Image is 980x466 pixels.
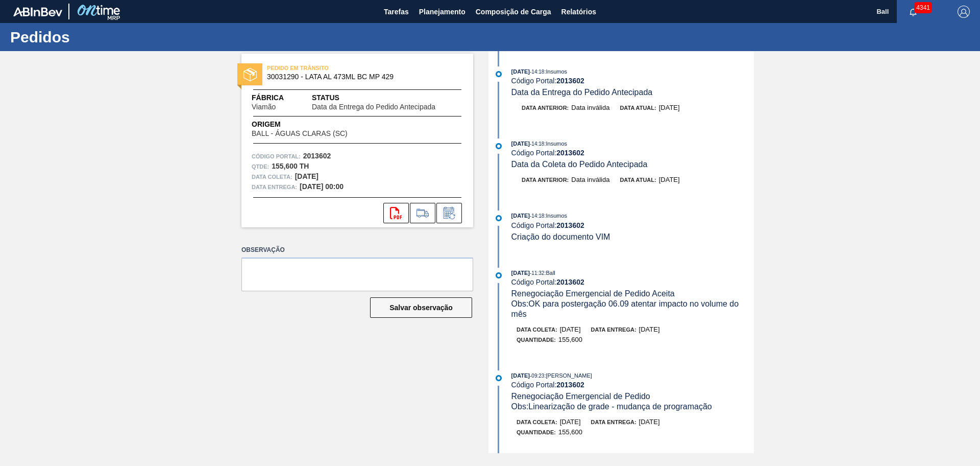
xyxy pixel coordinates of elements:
h1: Pedidos [10,31,191,43]
span: 155,600 [558,336,582,343]
span: Planejamento [419,6,465,18]
span: Data atual: [620,177,656,183]
span: Quantidade : [517,337,556,343]
span: [DATE] [560,325,581,333]
span: : Insumos [544,141,567,147]
span: Renegociação Emergencial de Pedido [511,392,650,401]
span: [DATE] [659,176,680,183]
span: Qtde : [252,161,269,172]
img: atual [496,375,502,381]
span: Código Portal: [252,151,301,161]
button: Salvar observação [370,297,472,318]
span: 30031290 - LATA AL 473ML BC MP 429 [267,73,452,81]
span: Data coleta: [517,419,557,425]
strong: 2013602 [303,152,331,160]
span: Criação do documento VIM [511,232,610,241]
span: : Ball [544,270,555,276]
span: - 11:32 [530,270,544,276]
span: Tarefas [384,6,409,18]
span: PEDIDO EM TRÂNSITO [267,63,410,73]
span: : Insumos [544,68,567,75]
span: [DATE] [511,213,530,219]
span: Composição de Carga [476,6,551,18]
span: [DATE] [560,418,581,426]
img: Logout [958,6,970,18]
span: Data da Entrega do Pedido Antecipada [312,103,435,111]
span: [DATE] [511,68,530,75]
span: Obs: OK para postergação 06.09 atentar impacto no volume do mês [511,299,741,318]
span: - 14:18 [530,69,544,75]
span: Obs: Linearização de grade - mudança de programação [511,402,712,411]
span: 4341 [914,2,932,13]
span: Data entrega: [252,182,297,192]
label: Observação [241,243,473,258]
strong: 2013602 [556,77,584,85]
span: [DATE] [511,372,530,379]
img: atual [496,143,502,149]
strong: 155,600 TH [272,162,309,170]
span: [DATE] [511,141,530,147]
span: - 14:18 [530,213,544,219]
span: Data da Entrega do Pedido Antecipada [511,88,653,97]
strong: [DATE] [295,172,318,180]
div: Código Portal: [511,77,754,85]
span: Data anterior: [522,177,569,183]
span: [DATE] [639,325,660,333]
span: 155,600 [558,428,582,436]
img: atual [496,215,502,221]
span: Status [312,92,463,103]
div: Informar alteração no pedido [436,203,462,223]
div: Ir para Composição de Carga [410,203,435,223]
span: Viamão [252,103,276,111]
strong: 2013602 [556,381,584,389]
span: Data coleta: [517,327,557,333]
span: - 14:18 [530,141,544,147]
div: Código Portal: [511,149,754,157]
span: : [PERSON_NAME] [544,372,592,379]
img: status [243,68,257,81]
span: Quantidade : [517,429,556,435]
span: Data entrega: [591,327,636,333]
span: Data coleta: [252,172,292,182]
span: Renegociação Emergencial de Pedido Aceita [511,289,675,298]
div: Código Portal: [511,278,754,286]
div: Abrir arquivo PDF [383,203,409,223]
strong: 2013602 [556,149,584,157]
span: Data entrega: [591,419,636,425]
div: Código Portal: [511,221,754,229]
span: [DATE] [511,270,530,276]
span: Fábrica [252,92,308,103]
strong: [DATE] 00:00 [300,182,344,191]
span: - 09:23 [530,373,544,379]
button: Notificações [897,5,929,19]
span: Relatórios [561,6,596,18]
span: [DATE] [639,418,660,426]
span: Origem [252,119,377,130]
strong: 2013602 [556,278,584,286]
span: Data anterior: [522,105,569,111]
span: Data atual: [620,105,656,111]
img: TNhmsLtSVTkK8tSr43FrP2fwEKptu5GPRR3wAAAABJRU5ErkJggg== [13,7,62,16]
strong: 2013602 [556,221,584,229]
img: atual [496,272,502,278]
span: [DATE] [659,104,680,111]
span: Data inválida [571,104,609,111]
span: Data da Coleta do Pedido Antecipada [511,160,648,169]
span: : Insumos [544,213,567,219]
div: Código Portal: [511,381,754,389]
img: atual [496,71,502,77]
span: Data inválida [571,176,609,183]
span: BALL - ÁGUAS CLARAS (SC) [252,130,348,137]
